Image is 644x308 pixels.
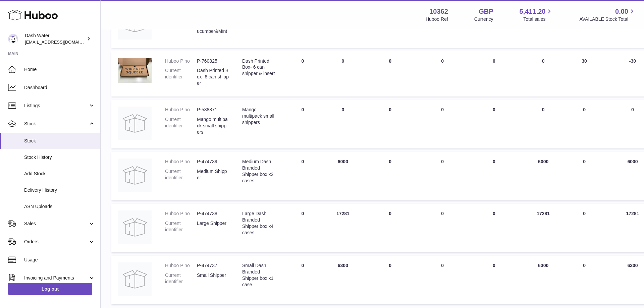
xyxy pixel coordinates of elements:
span: Delivery History [24,187,95,193]
span: 0 [493,263,495,268]
td: 17281 [323,204,363,252]
span: 0 [493,107,495,112]
td: 0 [566,204,603,252]
td: 6300 [521,256,566,304]
td: 0 [417,51,468,97]
td: 6000 [521,152,566,200]
td: 17281 [521,204,566,252]
div: Small Dash Branded Shipper box x1 case [242,262,276,288]
td: 0 [566,100,603,148]
dt: Huboo P no [165,210,197,217]
td: 6000 [323,152,363,200]
td: 0 [282,152,323,200]
td: 0 [282,256,323,304]
dd: Small Shipper [197,272,229,285]
div: Mango multipack small shippers [242,107,276,126]
td: 0 [282,51,323,97]
a: 5,411.20 Total sales [520,7,553,22]
td: 0 [521,100,566,148]
a: Log out [8,283,92,295]
span: Invoicing and Payments [24,275,88,281]
span: Stock History [24,154,95,161]
dt: Huboo P no [165,159,197,165]
dd: Mango multipack small shippers [197,116,229,135]
div: Medium Dash Branded Shipper box x2 cases [242,159,276,184]
dt: Huboo P no [165,107,197,113]
dd: P-474737 [197,262,229,269]
td: 0 [323,51,363,97]
td: 0 [282,100,323,148]
img: product image [118,58,152,83]
dt: Current identifier [165,272,197,285]
span: [EMAIL_ADDRESS][DOMAIN_NAME] [25,39,99,45]
span: 0.00 [615,7,628,16]
span: 0 [493,58,495,64]
strong: 10362 [429,7,448,16]
dd: Large Shipper [197,220,229,233]
span: Home [24,66,95,73]
td: 0 [363,256,417,304]
div: Huboo Ref [426,16,448,22]
td: 0 [363,152,417,200]
td: 0 [566,256,603,304]
span: Listings [24,103,88,109]
td: 0 [417,256,468,304]
img: product image [118,107,152,140]
dt: Current identifier [165,116,197,135]
img: product image [118,210,152,244]
span: 0 [493,159,495,164]
dd: P-538871 [197,107,229,113]
dd: P-474739 [197,159,229,165]
span: Stock [24,121,88,127]
dd: Medium Shipper [197,168,229,181]
dt: Current identifier [165,220,197,233]
span: 5,411.20 [520,7,546,16]
span: Sales [24,221,88,227]
img: product image [118,159,152,192]
div: Large Dash Branded Shipper box x4 cases [242,210,276,236]
span: Stock [24,138,95,144]
dt: Current identifier [165,67,197,86]
td: 6300 [323,256,363,304]
td: 0 [417,100,468,148]
img: product image [118,262,152,296]
div: Dash Printed Box- 6 can shipper & insert [242,58,276,77]
td: 0 [417,152,468,200]
span: ASN Uploads [24,203,95,210]
td: 0 [521,51,566,97]
span: Total sales [523,16,553,22]
dd: Dash Printed Box- 6 can shipper [197,67,229,86]
a: 0.00 AVAILABLE Stock Total [579,7,636,22]
dd: P-474738 [197,210,229,217]
td: 0 [363,51,417,97]
td: 30 [566,51,603,97]
dt: Huboo P no [165,58,197,64]
span: 0 [493,211,495,216]
div: Currency [474,16,493,22]
td: 0 [417,204,468,252]
dt: Current identifier [165,168,197,181]
span: Dashboard [24,84,95,91]
span: AVAILABLE Stock Total [579,16,636,22]
td: 0 [363,204,417,252]
td: 0 [363,100,417,148]
div: Dash Water [25,33,85,45]
strong: GBP [479,7,493,16]
span: Orders [24,239,88,245]
img: orders@dash-water.com [8,34,18,44]
span: Usage [24,257,95,263]
td: 0 [282,204,323,252]
td: 0 [566,152,603,200]
dd: P-760825 [197,58,229,64]
td: 0 [323,100,363,148]
span: Add Stock [24,171,95,177]
dt: Huboo P no [165,262,197,269]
